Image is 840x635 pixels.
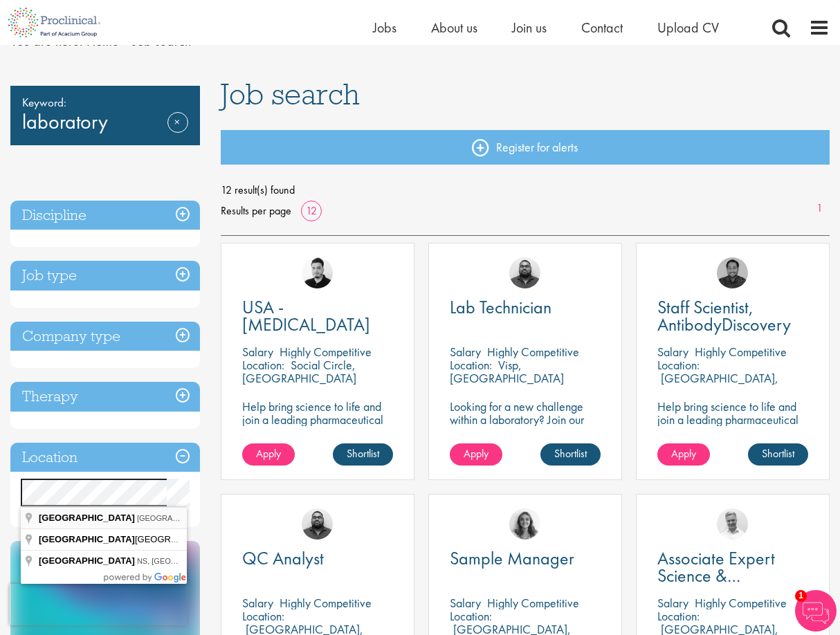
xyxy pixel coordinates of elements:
[242,295,370,336] span: USA - [MEDICAL_DATA]
[302,257,333,288] img: Anderson Maldonado
[333,443,393,466] a: Shortlist
[450,550,601,567] a: Sample Manager
[242,608,284,624] span: Location:
[450,443,502,466] a: Apply
[10,86,200,145] div: laboratory
[657,595,688,611] span: Salary
[10,322,200,351] h3: Company type
[512,19,547,37] a: Join us
[450,595,481,611] span: Salary
[487,344,579,360] p: Highly Competitive
[450,299,601,316] a: Lab Technician
[221,130,830,165] a: Register for alerts
[695,595,787,611] p: Highly Competitive
[301,203,322,218] a: 12
[39,555,135,566] span: [GEOGRAPHIC_DATA]
[242,344,273,360] span: Salary
[509,257,540,288] img: Ashley Bennett
[657,400,808,479] p: Help bring science to life and join a leading pharmaceutical company to play a key role in delive...
[795,590,807,602] span: 1
[10,584,187,625] iframe: reCAPTCHA
[748,443,808,466] a: Shortlist
[242,443,295,466] a: Apply
[280,344,372,360] p: Highly Competitive
[280,595,372,611] p: Highly Competitive
[450,357,564,386] p: Visp, [GEOGRAPHIC_DATA]
[39,534,135,544] span: [GEOGRAPHIC_DATA]
[137,514,300,522] span: [GEOGRAPHIC_DATA], [GEOGRAPHIC_DATA]
[695,344,787,360] p: Highly Competitive
[657,608,700,624] span: Location:
[242,546,324,570] span: QC Analyst
[717,508,748,540] img: Joshua Bye
[242,357,284,373] span: Location:
[242,595,273,611] span: Salary
[671,446,696,461] span: Apply
[10,443,200,472] h3: Location
[450,546,574,570] span: Sample Manager
[657,546,796,622] span: Associate Expert Science & Technology ([MEDICAL_DATA])
[431,19,477,37] a: About us
[657,344,688,360] span: Salary
[242,299,393,333] a: USA - [MEDICAL_DATA]
[10,382,200,412] h3: Therapy
[373,19,396,37] a: Jobs
[657,357,700,373] span: Location:
[167,112,188,152] a: Remove
[22,93,188,112] span: Keyword:
[137,557,231,565] span: NS, [GEOGRAPHIC_DATA]
[657,550,808,585] a: Associate Expert Science & Technology ([MEDICAL_DATA])
[242,400,393,479] p: Help bring science to life and join a leading pharmaceutical company to play a key role in delive...
[39,534,230,544] span: [GEOGRAPHIC_DATA]
[810,201,830,217] a: 1
[717,257,748,288] img: Mike Raletz
[657,19,719,37] a: Upload CV
[256,446,281,461] span: Apply
[464,446,489,461] span: Apply
[657,370,778,399] p: [GEOGRAPHIC_DATA], [GEOGRAPHIC_DATA]
[221,75,360,113] span: Job search
[450,400,601,452] p: Looking for a new challenge within a laboratory? Join our client where every experiment brings us...
[39,513,135,523] span: [GEOGRAPHIC_DATA]
[581,19,623,37] a: Contact
[242,550,393,567] a: QC Analyst
[10,261,200,291] h3: Job type
[450,608,492,624] span: Location:
[10,201,200,230] h3: Discipline
[540,443,601,466] a: Shortlist
[450,344,481,360] span: Salary
[509,508,540,540] img: Jackie Cerchio
[302,508,333,540] img: Ashley Bennett
[450,357,492,373] span: Location:
[657,443,710,466] a: Apply
[450,295,551,319] span: Lab Technician
[657,299,808,333] a: Staff Scientist, AntibodyDiscovery
[795,590,837,632] img: Chatbot
[221,201,291,221] span: Results per page
[657,295,791,336] span: Staff Scientist, AntibodyDiscovery
[242,357,356,386] p: Social Circle, [GEOGRAPHIC_DATA]
[221,180,830,201] span: 12 result(s) found
[487,595,579,611] p: Highly Competitive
